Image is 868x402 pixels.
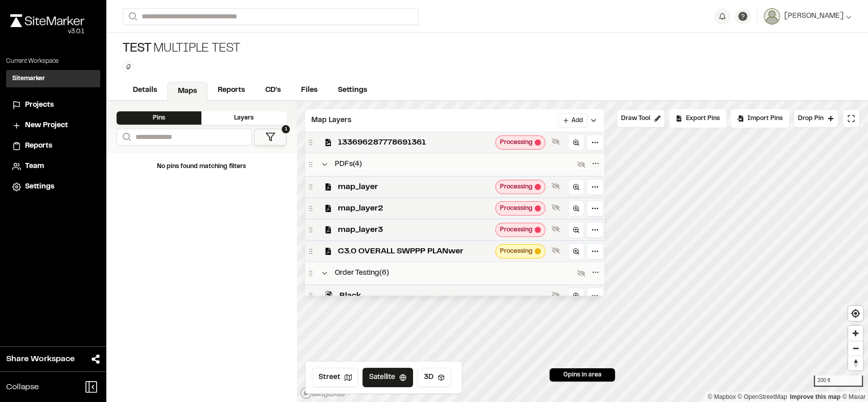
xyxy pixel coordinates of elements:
[550,201,562,214] button: Show layer
[747,114,783,123] span: Import Pins
[550,244,562,256] button: Show layer
[25,120,68,131] span: New Project
[568,243,584,259] a: Zoom to layer
[814,375,863,387] div: 200 ft
[362,368,413,387] button: Satellite
[848,341,863,356] span: Zoom out
[335,268,389,279] span: Order Testing ( 6 )
[707,393,736,400] a: Mapbox
[495,201,545,216] div: Map layer tileset creation errored with 'Unknown exception'
[12,120,94,131] a: New Project
[157,164,246,169] span: No pins found matching filters
[12,181,94,193] a: Settings
[686,114,720,123] span: Export Pins
[558,113,587,128] button: Add
[535,184,541,190] span: Map layer tileset creation errored with 'Unknown exception'
[208,81,255,100] a: Reports
[335,159,362,170] span: PDFs ( 4 )
[616,109,665,128] button: Draw Tool
[254,129,286,146] button: 1
[621,114,650,123] span: Draw Tool
[117,111,201,125] div: Pins
[784,11,843,22] span: [PERSON_NAME]
[568,134,584,151] a: Zoom to layer
[12,100,94,111] a: Projects
[12,140,94,152] a: Reports
[764,8,852,25] button: [PERSON_NAME]
[338,136,491,149] span: 133696287778691361
[117,129,135,146] button: Search
[842,393,865,400] a: Maxar
[25,161,44,172] span: Team
[848,326,863,341] button: Zoom in
[417,368,451,387] button: 3D
[338,224,491,236] span: map_layer3
[550,223,562,235] button: Show layer
[25,181,54,193] span: Settings
[338,245,491,257] span: C3.0 OVERALL SWPPP PLANwer
[282,125,290,133] span: 1
[500,182,533,192] span: Processing
[568,179,584,195] a: Zoom to layer
[291,81,328,100] a: Files
[535,248,541,254] span: Map layer tileset processing
[311,115,351,126] span: Map Layers
[848,356,863,370] button: Reset bearing to north
[25,100,54,111] span: Projects
[10,14,84,27] img: rebrand.png
[297,101,868,402] canvas: Map
[550,180,562,192] button: Show layer
[848,356,863,370] span: Reset bearing to north
[495,135,545,150] div: Map layer tileset creation errored with 'Unknown exception'
[6,353,75,365] span: Share Workspace
[738,393,787,400] a: OpenStreetMap
[123,41,151,57] span: Test
[550,289,562,301] button: Show layer
[10,27,84,36] div: Oh geez...please don't...
[568,200,584,217] a: Zoom to layer
[6,381,39,393] span: Collapse
[338,202,491,215] span: map_layer2
[6,57,100,66] p: Current Workspace
[201,111,286,125] div: Layers
[535,139,541,146] span: Map layer tileset creation errored with 'Unknown exception'
[793,109,838,128] button: Drop Pin
[848,341,863,356] button: Zoom out
[568,288,584,304] a: Zoom to layer
[495,180,545,194] div: Map layer tileset creation errored with 'Unknown exception'
[764,8,780,25] img: User
[123,8,141,25] button: Search
[730,109,789,128] div: Import Pins into your project
[123,81,167,100] a: Details
[167,82,208,101] a: Maps
[328,81,377,100] a: Settings
[568,222,584,238] a: Zoom to layer
[338,181,491,193] span: map_layer
[790,393,840,400] a: Map feedback
[339,290,547,302] span: Black
[550,135,562,148] button: Show layer
[12,161,94,172] a: Team
[669,109,726,128] div: No pins available to export
[500,247,533,256] span: Processing
[123,41,240,57] div: Multiple Test
[848,306,863,321] button: Find my location
[12,74,45,83] h3: Sitemarker
[500,138,533,147] span: Processing
[535,227,541,233] span: Map layer tileset creation errored with 'Unknown exception'
[798,114,824,123] span: Drop Pin
[500,225,533,234] span: Processing
[563,370,602,380] span: 0 pins in area
[312,368,358,387] button: Street
[495,244,545,258] div: Map layer tileset processing
[500,204,533,213] span: Processing
[495,223,545,237] div: Map layer tileset creation errored with 'Unknown exception'
[535,205,541,211] span: Map layer tileset creation errored with 'Unknown exception'
[572,116,583,125] span: Add
[325,291,333,300] img: kml_black_icon64.png
[300,387,345,399] a: Mapbox logo
[25,140,52,152] span: Reports
[255,81,291,100] a: CD's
